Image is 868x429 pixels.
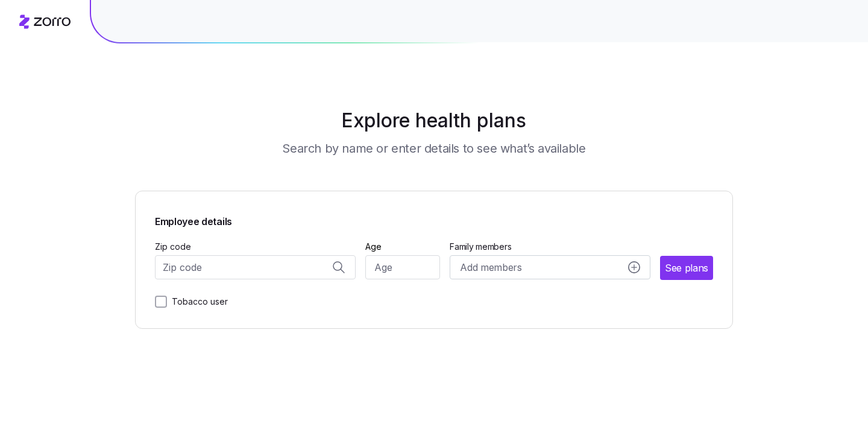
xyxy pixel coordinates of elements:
[460,260,521,275] span: Add members
[628,261,640,273] svg: add icon
[155,240,191,253] label: Zip code
[155,211,232,229] span: Employee details
[365,240,382,253] label: Age
[665,261,708,276] span: See plans
[165,106,703,135] h1: Explore health plans
[365,255,441,279] input: Age
[167,294,228,309] label: Tobacco user
[282,140,585,157] h3: Search by name or enter details to see what’s available
[660,256,713,280] button: See plans
[450,241,650,253] span: Family members
[155,255,356,279] input: Zip code
[450,255,650,279] button: Add membersadd icon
